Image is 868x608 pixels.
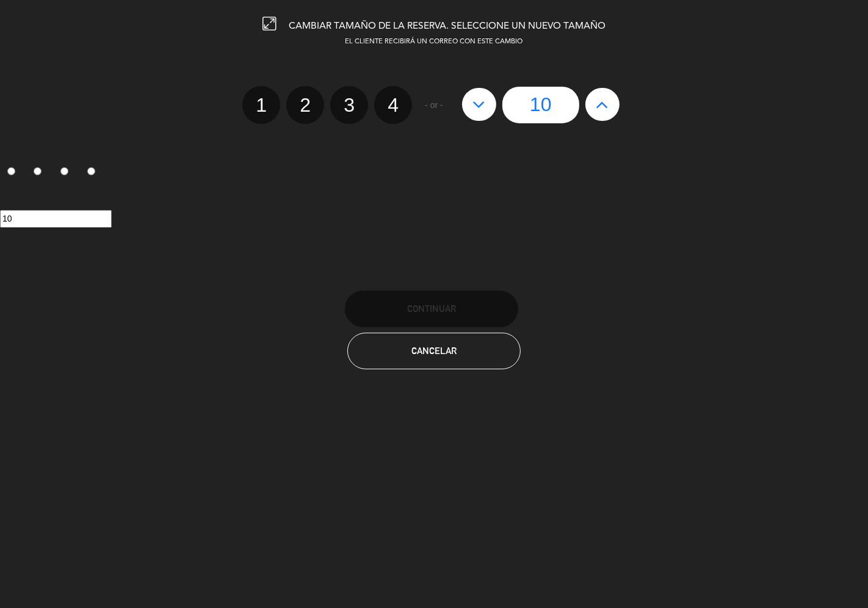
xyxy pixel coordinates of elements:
[345,291,518,327] button: Continuar
[242,86,280,124] label: 1
[374,86,412,124] label: 4
[80,162,107,183] label: 4
[54,162,81,183] label: 3
[289,21,606,31] span: CAMBIAR TAMAÑO DE LA RESERVA. SELECCIONE UN NUEVO TAMAÑO
[87,167,95,175] input: 4
[7,167,15,175] input: 1
[34,167,42,175] input: 2
[407,303,456,314] span: Continuar
[347,333,521,369] button: Cancelar
[60,167,68,175] input: 3
[27,162,54,183] label: 2
[411,346,457,356] span: Cancelar
[345,38,523,45] span: EL CLIENTE RECIBIRÁ UN CORREO CON ESTE CAMBIO
[330,86,368,124] label: 3
[425,98,443,112] span: - or -
[286,86,324,124] label: 2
